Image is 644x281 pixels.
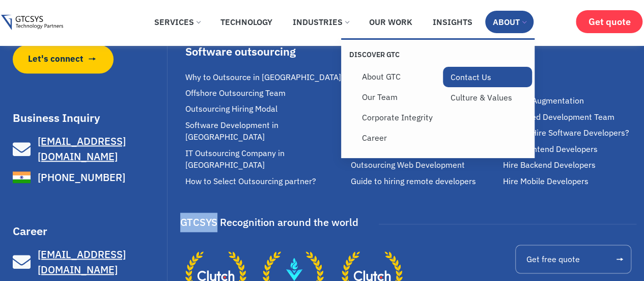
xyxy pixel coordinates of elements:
[180,213,358,232] div: GTCSYS Recognition around the world
[503,175,637,187] a: Hire Mobile Developers
[354,107,443,127] a: Corporate Integrity
[351,175,476,187] span: Guide to hiring remote developers
[13,225,164,237] h3: Career
[503,143,637,155] a: Hire Frontend Developers
[38,134,126,163] span: [EMAIL_ADDRESS][DOMAIN_NAME]
[503,143,598,155] span: Hire Frontend Developers
[503,127,629,139] span: How to Hire Software Developers?
[28,53,83,65] span: Let's connect
[213,11,280,33] a: Technology
[503,95,637,107] a: IT Staff Augmentation
[443,67,532,87] a: Contact Us
[425,11,480,33] a: Insights
[185,103,346,115] a: Outsourcing Hiring Modal
[13,45,114,73] a: Let's connect
[503,175,589,187] span: Hire Mobile Developers
[485,11,534,33] a: About
[185,175,316,187] span: How to Select Outsourcing partner?
[349,50,438,59] p: Discover GTC
[503,127,637,139] a: How to Hire Software Developers?
[351,175,498,187] a: Guide to hiring remote developers
[503,111,614,123] span: Dedicated Development Team
[185,71,346,83] a: Why to Outsource in [GEOGRAPHIC_DATA]?
[35,170,125,185] span: [PHONE_NUMBER]
[147,11,208,33] a: Services
[285,11,356,33] a: Industries
[354,66,443,87] a: About GTC
[185,87,286,99] span: Offshore Outsourcing Team
[576,10,642,33] a: Get quote
[503,159,637,171] a: Hire Backend Developers
[185,71,345,83] span: Why to Outsource in [GEOGRAPHIC_DATA]?
[361,11,420,33] a: Our Work
[503,95,584,107] span: IT Staff Augmentation
[351,159,465,171] span: Outsourcing Web Development
[588,16,630,27] span: Get quote
[503,159,596,171] span: Hire Backend Developers
[515,245,631,273] a: Get free quote
[354,87,443,107] a: Our Team
[13,168,164,186] a: [PHONE_NUMBER]
[13,134,164,164] a: [EMAIL_ADDRESS][DOMAIN_NAME]
[185,119,346,143] a: Software Development in [GEOGRAPHIC_DATA]
[38,247,126,276] span: [EMAIL_ADDRESS][DOMAIN_NAME]
[185,87,346,99] a: Offshore Outsourcing Team
[13,112,164,123] h3: Business Inquiry
[185,103,277,115] span: Outsourcing Hiring Modal
[185,46,346,57] div: Software outsourcing
[503,111,637,123] a: Dedicated Development Team
[13,247,164,277] a: [EMAIL_ADDRESS][DOMAIN_NAME]
[185,175,346,187] a: How to Select Outsourcing partner?
[443,87,532,108] a: Culture & Values
[526,255,579,263] span: Get free quote
[1,15,63,31] img: Gtcsys logo
[351,159,498,171] a: Outsourcing Web Development
[354,127,443,148] a: Career
[185,147,346,171] a: IT Outsourcing Company in [GEOGRAPHIC_DATA]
